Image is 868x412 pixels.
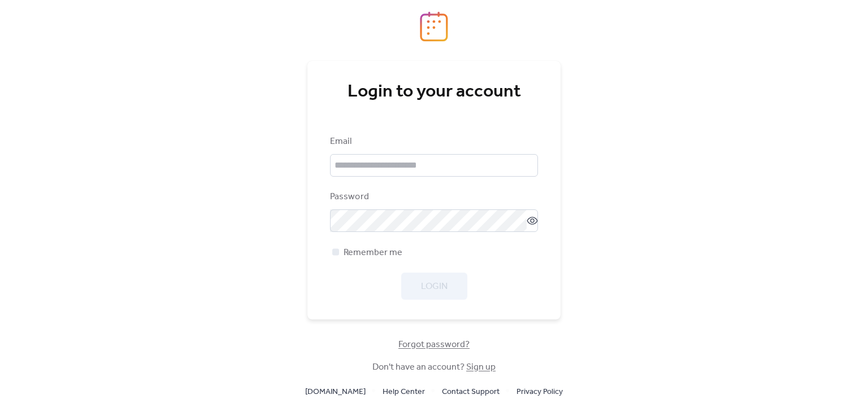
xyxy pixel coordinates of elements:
a: Contact Support [442,384,500,398]
span: Remember me [344,246,402,260]
div: Email [330,135,536,148]
span: Don't have an account? [372,361,496,374]
span: Help Center [383,385,425,399]
a: [DOMAIN_NAME] [305,384,366,398]
span: Forgot password? [398,338,470,352]
a: Sign up [466,358,496,376]
a: Forgot password? [398,341,470,348]
img: logo [420,11,448,42]
a: Privacy Policy [517,384,563,398]
a: Help Center [383,384,425,398]
span: Contact Support [442,385,500,399]
div: Password [330,190,536,204]
div: Login to your account [330,81,538,103]
span: [DOMAIN_NAME] [305,385,366,399]
span: Privacy Policy [517,385,563,399]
